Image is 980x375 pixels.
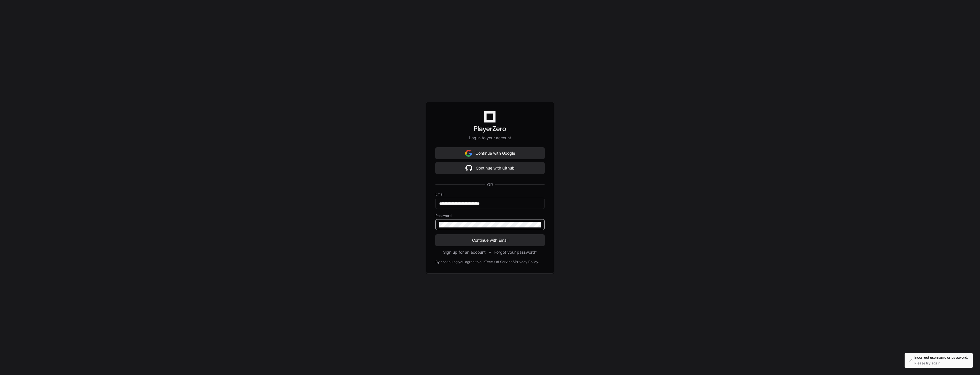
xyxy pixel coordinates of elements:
[435,213,545,218] label: Password
[435,260,485,264] div: By continuing you agree to our
[435,192,545,197] label: Email
[515,260,539,264] a: Privacy Policy.
[465,162,472,174] img: Sign in with google
[435,162,545,174] button: Continue with Github
[435,135,545,141] p: Log in to your account
[485,260,513,264] a: Terms of Service
[914,355,968,360] p: Incorrect username or password.
[435,237,545,243] span: Continue with Email
[435,148,545,159] button: Continue with Google
[465,148,472,159] img: Sign in with google
[494,249,537,255] button: Forgot your password?
[485,182,495,187] span: OR
[914,361,968,366] p: Please try again
[435,235,545,246] button: Continue with Email
[443,249,486,255] button: Sign up for an account
[513,260,515,264] div: &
